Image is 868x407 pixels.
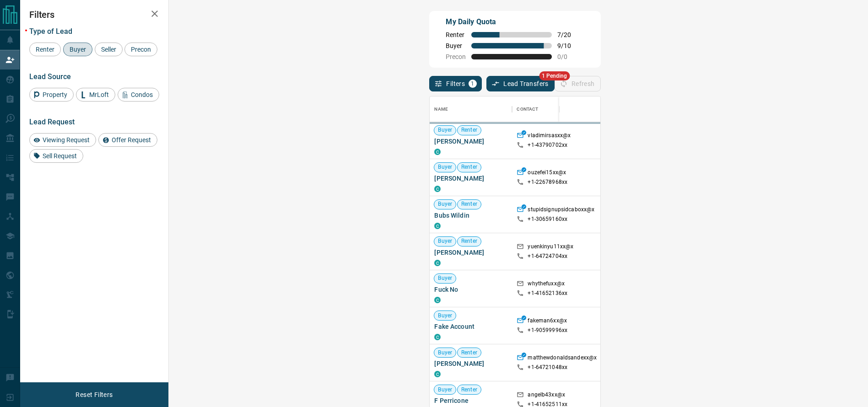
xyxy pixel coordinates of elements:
[434,334,441,340] div: condos.ca
[434,174,507,183] span: [PERSON_NAME]
[434,322,507,331] span: Fake Account
[29,9,159,20] h2: Filters
[528,317,567,327] p: fakeman6xx@x
[434,274,456,282] span: Buyer
[528,391,565,401] p: angelb43xx@x
[118,88,159,102] div: Condos
[66,46,89,53] span: Buyer
[29,27,72,36] span: Type of Lead
[528,141,567,149] p: +1- 43790702xx
[528,206,594,215] p: stupidsignupsidcaboxx@x
[512,96,585,122] div: Contact
[557,31,577,38] span: 7 / 20
[434,200,456,208] span: Buyer
[458,200,481,208] span: Renter
[469,80,476,87] span: 1
[29,72,71,81] span: Lead Source
[557,53,577,60] span: 0 / 0
[32,46,58,53] span: Renter
[39,91,70,98] span: Property
[557,42,577,49] span: 9 / 10
[539,71,570,80] span: 1 Pending
[528,289,567,297] p: +1- 41652136xx
[528,243,573,252] p: yuenkinyu11xx@x
[528,169,566,178] p: ouzefei15xx@x
[434,186,441,192] div: condos.ca
[458,237,481,245] span: Renter
[128,46,154,53] span: Precon
[528,327,567,334] p: +1- 90599996xx
[434,349,456,357] span: Buyer
[39,152,80,160] span: Sell Request
[29,43,61,56] div: Renter
[76,88,115,102] div: MrLoft
[98,46,119,53] span: Seller
[63,43,92,56] div: Buyer
[517,96,538,122] div: Contact
[430,96,512,122] div: Name
[434,96,448,122] div: Name
[429,76,482,91] button: Filters1
[29,118,75,126] span: Lead Request
[528,215,567,223] p: +1- 30659160xx
[528,354,597,364] p: matthewdonaldsandexx@x
[128,91,156,98] span: Condos
[434,285,507,294] span: Fuck No
[458,349,481,357] span: Renter
[434,211,507,220] span: Bubs Wildin
[434,386,456,394] span: Buyer
[458,163,481,171] span: Renter
[29,88,74,102] div: Property
[528,178,567,186] p: +1- 22678968xx
[434,396,507,405] span: F Perricone
[98,133,157,147] div: Offer Request
[124,43,157,56] div: Precon
[528,364,567,371] p: +1- 64721048xx
[446,16,577,27] p: My Daily Quota
[434,248,507,257] span: [PERSON_NAME]
[95,43,123,56] div: Seller
[434,371,441,377] div: condos.ca
[434,223,441,229] div: condos.ca
[528,280,565,289] p: whythefuxx@x
[446,53,466,60] span: Precon
[434,126,456,134] span: Buyer
[528,132,571,141] p: vladimirsasxx@x
[434,163,456,171] span: Buyer
[446,42,466,49] span: Buyer
[434,137,507,146] span: [PERSON_NAME]
[446,31,466,38] span: Renter
[434,149,441,155] div: condos.ca
[486,76,555,91] button: Lead Transfers
[29,149,83,163] div: Sell Request
[108,136,154,144] span: Offer Request
[434,237,456,245] span: Buyer
[458,386,481,394] span: Renter
[434,359,507,368] span: [PERSON_NAME]
[458,126,481,134] span: Renter
[86,91,112,98] span: MrLoft
[434,312,456,320] span: Buyer
[39,136,93,144] span: Viewing Request
[29,133,96,147] div: Viewing Request
[434,297,441,303] div: condos.ca
[434,260,441,266] div: condos.ca
[70,387,119,402] button: Reset Filters
[528,252,567,260] p: +1- 64724704xx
